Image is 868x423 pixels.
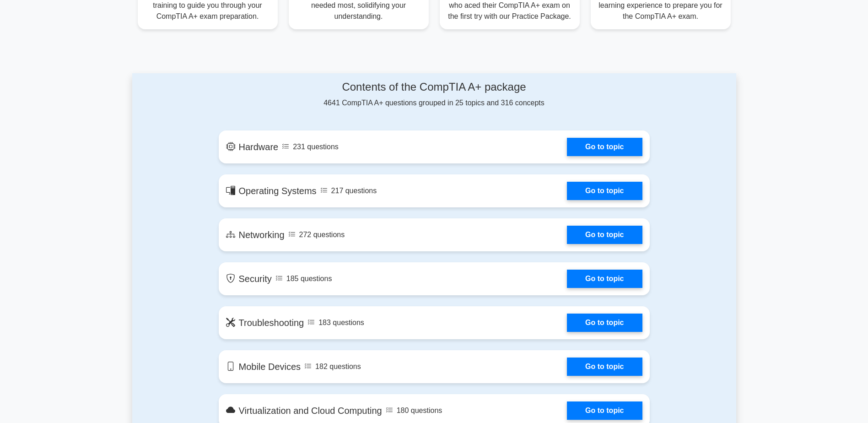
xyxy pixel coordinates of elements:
[567,182,642,200] a: Go to topic
[567,401,642,420] a: Go to topic
[219,81,650,108] div: 4641 CompTIA A+ questions grouped in 25 topics and 316 concepts
[567,226,642,244] a: Go to topic
[567,138,642,156] a: Go to topic
[219,81,650,94] h4: Contents of the CompTIA A+ package
[567,358,642,376] a: Go to topic
[567,314,642,332] a: Go to topic
[567,270,642,288] a: Go to topic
